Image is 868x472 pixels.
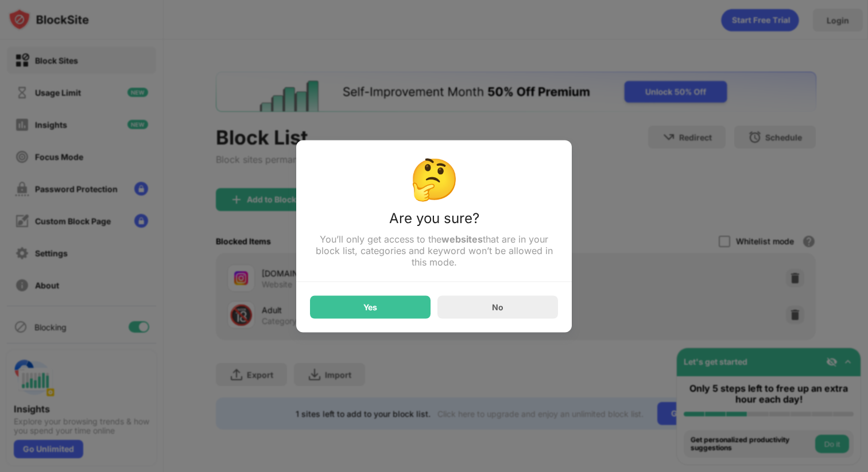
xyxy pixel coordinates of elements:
[310,209,558,233] div: Are you sure?
[441,233,483,244] strong: websites
[492,302,503,312] div: No
[310,154,558,202] div: 🤔
[363,302,377,311] div: Yes
[310,233,558,267] div: You’ll only get access to the that are in your block list, categories and keyword won’t be allowe...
